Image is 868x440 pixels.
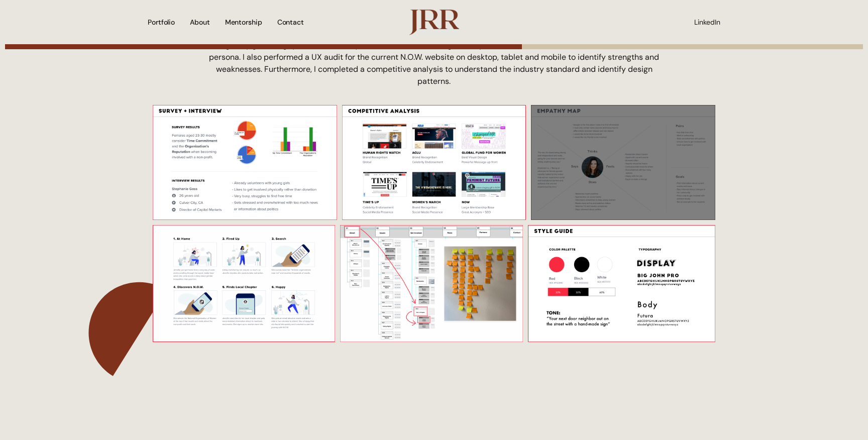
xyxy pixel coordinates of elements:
img: logo [409,9,459,35]
a: About [190,5,210,39]
a: Mentorship [225,5,262,39]
a: Portfolio [148,5,175,39]
p: I began by gathering quantitative and qualitative research through surveys and 1-1 interviews to ... [203,39,665,87]
a: LinkedIn [694,18,720,26]
nav: Menu [148,5,377,39]
a: Contact [277,5,304,39]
